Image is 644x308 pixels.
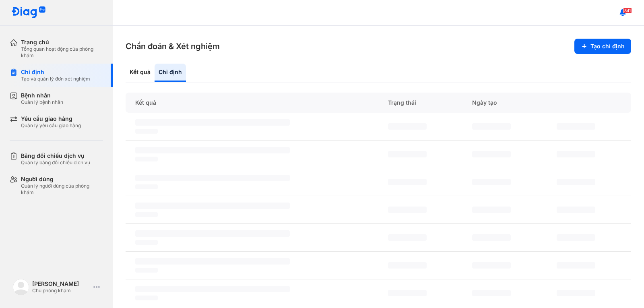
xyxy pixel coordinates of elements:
span: ‌ [472,262,511,269]
span: ‌ [557,179,595,185]
span: ‌ [135,119,290,126]
div: Quản lý bệnh nhân [21,99,63,105]
span: ‌ [388,290,427,296]
span: ‌ [135,268,158,273]
span: ‌ [557,123,595,130]
span: ‌ [135,286,290,292]
span: ‌ [135,230,290,237]
div: Tạo và quản lý đơn xét nghiệm [21,76,90,82]
span: ‌ [557,290,595,296]
span: ‌ [135,258,290,265]
img: logo [11,6,46,19]
span: ‌ [135,184,158,189]
span: ‌ [388,262,427,269]
span: ‌ [135,175,290,181]
img: logo [13,279,29,295]
div: Quản lý bảng đối chiếu dịch vụ [21,159,90,166]
span: ‌ [388,207,427,213]
div: Ngày tạo [462,93,547,113]
div: Trạng thái [378,93,462,113]
span: ‌ [472,290,511,296]
span: ‌ [388,123,427,130]
div: Yêu cầu giao hàng [21,115,81,122]
h3: Chẩn đoán & Xét nghiệm [126,41,220,52]
div: Kết quả [126,93,378,113]
span: ‌ [135,147,290,153]
div: Quản lý người dùng của phòng khám [21,183,103,196]
span: ‌ [135,212,158,217]
span: ‌ [135,203,290,209]
span: ‌ [388,151,427,157]
span: ‌ [135,129,158,134]
span: ‌ [135,240,158,245]
span: ‌ [388,179,427,185]
span: ‌ [472,234,511,241]
span: ‌ [388,234,427,241]
span: ‌ [557,262,595,269]
span: ‌ [472,151,511,157]
div: Trang chủ [21,39,103,46]
span: 841 [623,8,632,13]
div: Bảng đối chiếu dịch vụ [21,152,90,159]
span: ‌ [557,151,595,157]
div: Tổng quan hoạt động của phòng khám [21,46,103,59]
span: ‌ [472,179,511,185]
div: Chỉ định [155,64,186,82]
span: ‌ [472,123,511,130]
div: Chỉ định [21,68,90,76]
span: ‌ [557,207,595,213]
div: Kết quả [126,64,155,82]
span: ‌ [472,207,511,213]
div: Quản lý yêu cầu giao hàng [21,122,81,129]
span: ‌ [557,234,595,241]
div: Chủ phòng khám [32,287,90,294]
span: ‌ [135,157,158,161]
button: Tạo chỉ định [574,39,631,54]
div: Bệnh nhân [21,92,63,99]
div: [PERSON_NAME] [32,280,90,287]
span: ‌ [135,296,158,300]
div: Người dùng [21,176,103,183]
